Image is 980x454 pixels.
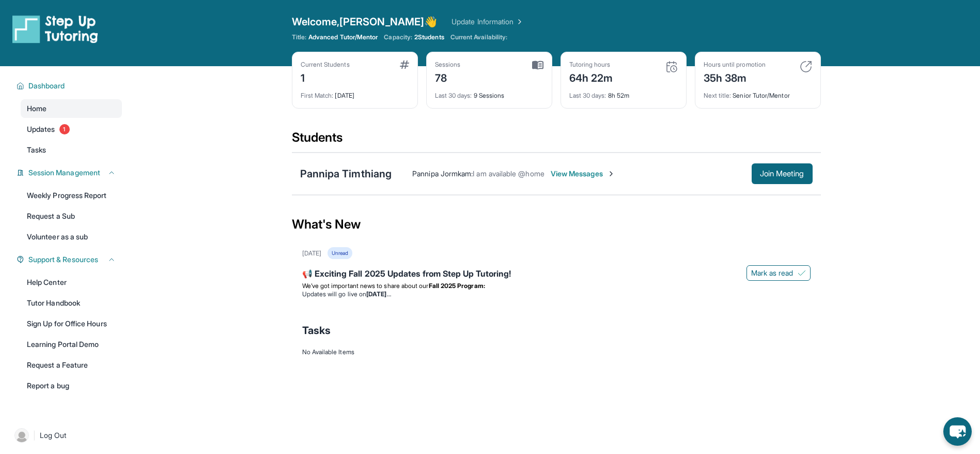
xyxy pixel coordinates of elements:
[21,99,122,118] a: Home
[21,186,122,205] a: Weekly Progress Report
[28,254,98,265] span: Support & Resources
[435,69,461,85] div: 78
[302,290,811,298] li: Updates will go live on
[302,267,811,282] div: 📢 Exciting Fall 2025 Updates from Step Up Tutoring!
[14,428,29,443] img: user-img
[10,424,122,447] a: |Log Out
[704,85,812,100] div: Senior Tutor/Mentor
[292,14,438,29] span: Welcome, [PERSON_NAME] 👋
[27,145,46,155] span: Tasks
[400,60,409,69] img: card
[760,171,804,177] span: Join Meeting
[24,168,116,178] button: Session Management
[292,202,821,247] div: What's New
[746,265,811,281] button: Mark as read
[514,17,524,27] img: Chevron Right
[27,103,46,114] span: Home
[751,268,794,278] span: Mark as read
[435,60,461,69] div: Sessions
[328,247,352,259] div: Unread
[752,163,813,184] button: Join Meeting
[33,429,36,442] span: |
[24,81,116,91] button: Dashboard
[21,294,122,312] a: Tutor Handbook
[414,33,444,41] span: 2 Students
[366,290,391,298] strong: [DATE]
[665,60,678,73] img: card
[21,335,122,354] a: Learning Portal Demo
[24,254,116,265] button: Support & Resources
[435,92,472,99] span: Last 30 days :
[300,167,392,181] div: Pannipa Timthiang
[384,33,412,41] span: Capacity:
[551,169,615,179] span: View Messages
[302,249,321,258] div: [DATE]
[27,124,55,134] span: Updates
[59,124,70,134] span: 1
[798,269,806,277] img: Mark as read
[21,356,122,374] a: Request a Feature
[21,228,122,246] a: Volunteer as a sub
[301,85,409,100] div: [DATE]
[301,92,334,99] span: First Match :
[28,168,100,178] span: Session Management
[301,69,350,85] div: 1
[21,314,122,333] a: Sign Up for Office Hours
[943,417,972,446] button: chat-button
[569,92,606,99] span: Last 30 days :
[21,141,122,159] a: Tasks
[473,169,544,178] span: I am available @home
[412,169,473,178] span: Pannipa Jormkam :
[704,92,732,99] span: Next title :
[800,60,812,73] img: card
[569,85,678,100] div: 8h 52m
[301,60,350,69] div: Current Students
[28,81,65,91] span: Dashboard
[569,60,613,69] div: Tutoring hours
[40,430,67,441] span: Log Out
[12,14,98,43] img: logo
[450,33,507,41] span: Current Availability:
[292,129,821,152] div: Students
[302,348,811,356] div: No Available Items
[302,323,331,338] span: Tasks
[435,85,543,100] div: 9 Sessions
[569,69,613,85] div: 64h 22m
[704,69,766,85] div: 35h 38m
[21,273,122,292] a: Help Center
[429,282,485,290] strong: Fall 2025 Program:
[302,282,429,290] span: We’ve got important news to share about our
[607,170,615,178] img: Chevron-Right
[21,376,122,395] a: Report a bug
[452,17,524,27] a: Update Information
[21,207,122,225] a: Request a Sub
[292,33,306,41] span: Title:
[21,120,122,139] a: Updates1
[704,60,766,69] div: Hours until promotion
[532,60,543,70] img: card
[308,33,378,41] span: Advanced Tutor/Mentor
